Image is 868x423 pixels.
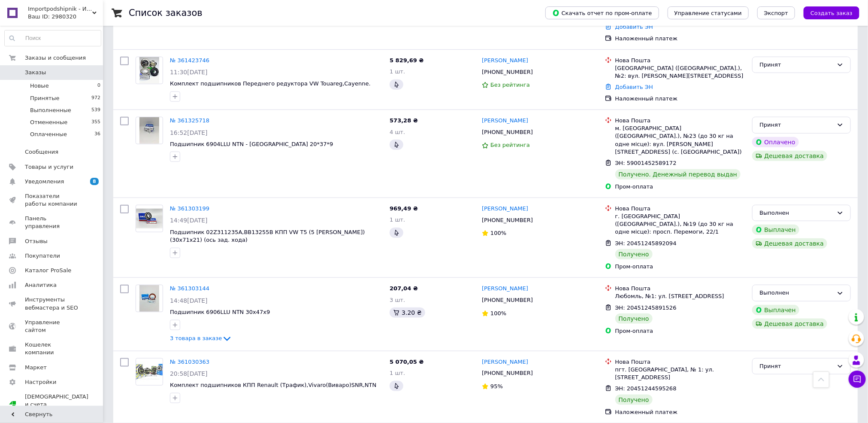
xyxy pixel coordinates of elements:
div: Принят [759,362,833,371]
span: Инструменты вебмастера и SEO [25,296,79,311]
span: Создать заказ [811,10,853,16]
div: Наложенный платеж [615,95,746,103]
span: [PHONE_NUMBER] [482,370,533,376]
img: Фото товару [136,209,163,229]
span: 14:48[DATE] [170,297,208,304]
span: Сообщения [25,148,58,156]
a: Фото товару [136,57,163,84]
div: г. [GEOGRAPHIC_DATA] ([GEOGRAPHIC_DATA].), №19 (до 30 кг на одне місце): просп. Перемоги, 22/1 [615,213,746,236]
span: [PHONE_NUMBER] [482,297,533,303]
a: Подшипник 02Z311235A,BB13255B КПП VW T5 (5 [PERSON_NAME]) (30x71x21) (ось зад. хода) [170,229,365,243]
span: Отзывы [25,237,48,245]
div: м. [GEOGRAPHIC_DATA] ([GEOGRAPHIC_DATA].), №23 (до 30 кг на одне місце): вул. [PERSON_NAME][STREE... [615,125,746,156]
a: 3 товара в заказе [170,335,232,341]
a: Подшипник 6904LLU NTN - [GEOGRAPHIC_DATA] 20*37*9 [170,141,333,147]
div: Получено [615,313,653,324]
span: ЭН: 20451244595268 [615,385,677,392]
span: [PHONE_NUMBER] [482,129,533,135]
div: Пром-оплата [615,327,746,335]
div: [GEOGRAPHIC_DATA] ([GEOGRAPHIC_DATA].), №2: вул. [PERSON_NAME][STREET_ADDRESS] [615,64,746,80]
a: № 361303199 [170,205,209,212]
a: № 361303144 [170,285,209,292]
span: [PHONE_NUMBER] [482,217,533,223]
span: ЭН: 59001452589172 [615,160,677,166]
span: Оплаченные [30,131,67,138]
div: Нова Пошта [615,117,746,125]
span: Без рейтинга [490,142,530,148]
a: [PERSON_NAME] [482,358,528,366]
div: Выполнен [759,209,833,218]
span: 11:30[DATE] [170,69,208,76]
span: 5 070,05 ₴ [390,359,423,365]
div: Дешевая доставка [752,151,827,161]
span: 573,28 ₴ [390,117,418,124]
img: Фото товару [139,117,160,144]
a: Добавить ЭН [615,84,653,90]
button: Чат с покупателем [849,371,866,388]
span: Принятые [30,94,60,102]
span: 3 товара в заказе [170,335,222,341]
span: 1 шт. [390,68,405,75]
a: Комплект подшипников КПП Renault (Трафик),Vivaro(Виваро)SNR,NTN [170,382,376,388]
span: 100% [490,310,506,316]
div: Любомль, №1: ул. [STREET_ADDRESS] [615,292,746,300]
a: № 361325718 [170,117,209,124]
span: Маркет [25,364,47,371]
span: 4 шт. [390,129,405,135]
div: Нова Пошта [615,57,746,64]
span: Управление статусами [674,10,742,16]
div: Дешевая доставка [752,238,827,249]
div: Принят [759,121,833,130]
div: Выплачен [752,225,799,235]
div: 3.20 ₴ [390,307,425,318]
img: Фото товару [139,57,160,84]
span: 5 829,69 ₴ [390,57,423,64]
span: Выполненные [30,107,71,114]
div: Нова Пошта [615,358,746,366]
span: 95% [490,383,503,390]
a: Добавить ЭН [615,24,653,30]
span: 3 шт. [390,297,405,303]
input: Поиск [5,30,101,46]
a: Создать заказ [795,9,859,16]
span: Товары и услуги [25,163,73,171]
span: 36 [94,131,100,138]
span: Каталог ProSale [25,267,71,274]
div: Получено [615,249,653,259]
div: Получено [615,395,653,405]
h1: Список заказов [129,8,203,18]
div: Нова Пошта [615,205,746,213]
span: Importpodshipnik - Импортные подшипники для любой техники. [28,5,92,13]
span: 100% [490,230,506,236]
button: Скачать отчет по пром-оплате [545,6,659,19]
div: Оплачено [752,137,798,147]
span: Отмененные [30,119,67,126]
span: 14:49[DATE] [170,217,208,224]
a: [PERSON_NAME] [482,117,528,125]
span: 1 шт. [390,216,405,223]
div: Ваш ID: 2980320 [28,13,103,21]
span: Без рейтинга [490,82,530,88]
div: Пром-оплата [615,183,746,191]
img: Фото товару [139,285,160,312]
div: Принят [759,61,833,70]
span: Управление сайтом [25,319,79,334]
span: Заказы и сообщения [25,54,86,62]
a: Подшипник 6906LLU NTN 30x47x9 [170,309,270,315]
span: Заказы [25,69,46,76]
span: Экспорт [764,10,788,16]
a: [PERSON_NAME] [482,205,528,213]
a: № 361423746 [170,57,209,64]
a: Комплект подшипников Переднего редуктора VW Touareg,Cayenne. [170,80,371,87]
span: 972 [91,94,100,102]
span: Настройки [25,378,56,386]
span: Кошелек компании [25,341,79,356]
div: Нова Пошта [615,285,746,292]
div: Дешевая доставка [752,319,827,329]
span: 969,49 ₴ [390,205,418,212]
span: 0 [97,82,100,90]
span: 207,04 ₴ [390,285,418,292]
div: Выполнен [759,289,833,298]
